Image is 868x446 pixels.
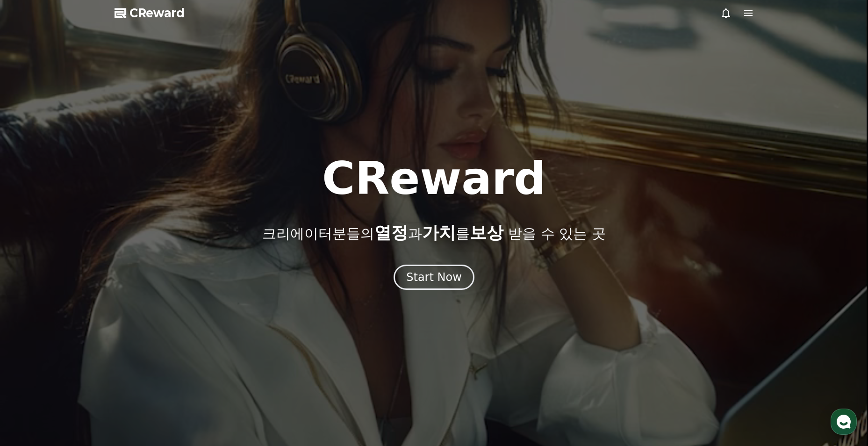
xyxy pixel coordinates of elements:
[470,223,503,242] span: 보상
[115,6,185,21] a: CReward
[406,270,462,285] div: Start Now
[394,265,474,290] button: Start Now
[129,6,185,21] span: CReward
[374,223,408,242] span: 열정
[394,274,474,283] a: Start Now
[322,156,546,201] h1: CReward
[422,223,456,242] span: 가치
[262,223,605,242] p: 크리에이터분들의 과 를 받을 수 있는 곳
